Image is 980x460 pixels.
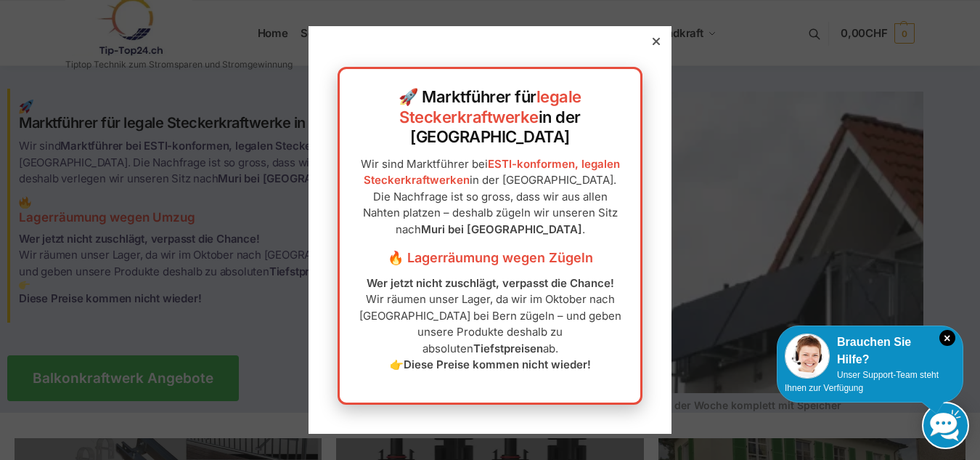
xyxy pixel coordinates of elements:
img: Customer service [785,334,830,379]
h3: 🔥 Lagerräumung wegen Zügeln [354,249,626,267]
strong: Diese Preise kommen nicht wieder! [404,358,591,371]
p: Wir sind Marktführer bei in der [GEOGRAPHIC_DATA]. Die Nachfrage ist so gross, dass wir aus allen... [354,156,626,238]
strong: Muri bei [GEOGRAPHIC_DATA] [421,222,582,236]
p: Wir räumen unser Lager, da wir im Oktober nach [GEOGRAPHIC_DATA] bei Bern zügeln – und geben unse... [354,275,626,374]
strong: Tiefstpreisen [473,342,543,355]
span: Unser Support-Team steht Ihnen zur Verfügung [785,370,939,393]
i: Schließen [939,330,955,346]
h2: 🚀 Marktführer für in der [GEOGRAPHIC_DATA] [354,87,626,148]
a: legale Steckerkraftwerke [399,87,581,126]
a: ESTI-konformen, legalen Steckerkraftwerken [364,157,620,187]
div: Brauchen Sie Hilfe? [785,334,955,368]
strong: Wer jetzt nicht zuschlägt, verpasst die Chance! [367,276,614,290]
